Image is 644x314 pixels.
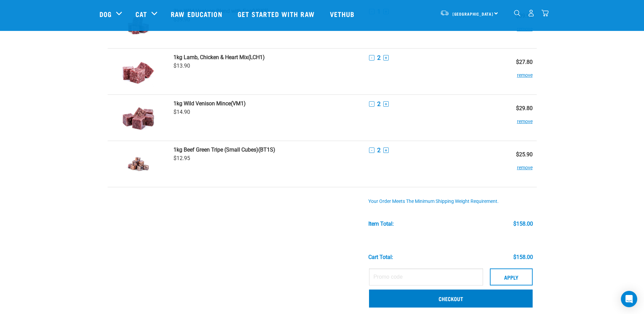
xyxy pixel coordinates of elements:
button: - [369,55,374,60]
td: $29.80 [494,95,536,141]
div: Cart total: [368,254,393,260]
button: remove [517,111,533,125]
button: + [383,101,389,107]
div: Open Intercom Messenger [621,291,637,307]
div: $158.00 [513,221,533,227]
a: Get started with Raw [231,0,323,28]
img: home-icon-1@2x.png [514,10,520,16]
img: user.png [528,10,535,17]
img: Beef Green Tripe (Small Cubes) [121,146,156,181]
a: 1kg Wild Venison Mince(VM1) [173,100,361,107]
button: + [383,55,389,60]
a: 1kg Beef Green Tripe (Small Cubes)(BT1S) [173,146,361,153]
td: $25.90 [494,141,536,187]
button: + [383,147,389,153]
button: - [369,101,374,107]
a: Vethub [323,0,363,28]
a: Cat [135,9,147,19]
span: 2 [377,54,381,61]
button: Apply [490,268,533,285]
button: - [369,147,374,153]
span: $12.95 [173,155,190,161]
a: Checkout [369,290,533,307]
div: Your order meets the minimum shipping weight requirement. [368,199,533,204]
strong: 1kg Lamb, Chicken & Heart Mix [173,54,248,60]
span: 2 [377,146,381,154]
span: 2 [377,100,381,107]
img: home-icon@2x.png [541,10,549,17]
span: $14.90 [173,109,190,115]
div: Item Total: [368,221,394,227]
input: Promo code [369,268,483,285]
strong: 1kg Beef Green Tripe (Small Cubes) [173,146,258,153]
span: [GEOGRAPHIC_DATA] [453,13,494,15]
button: remove [517,65,533,78]
span: $13.90 [173,63,190,69]
td: $27.80 [494,49,536,95]
img: van-moving.png [440,10,449,16]
div: $158.00 [513,254,533,260]
strong: 1kg Wild Venison Mince [173,100,231,107]
a: 1kg Lamb, Chicken & Heart Mix(LCH1) [173,54,361,60]
img: Lamb, Chicken & Heart Mix [121,54,156,89]
button: remove [517,158,533,171]
a: Dog [99,9,112,19]
img: Wild Venison Mince [121,100,156,135]
a: Raw Education [164,0,231,28]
